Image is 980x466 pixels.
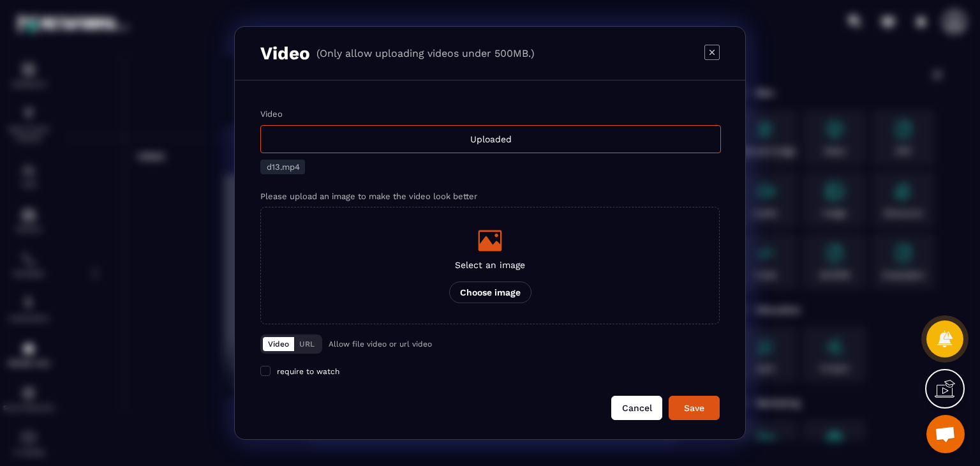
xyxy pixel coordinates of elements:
div: Uploaded [260,125,721,153]
label: Please upload an image to make the video look better [260,192,477,201]
p: Allow file video or url video [329,340,432,349]
button: URL [294,337,320,351]
div: Open chat [926,415,965,453]
p: Choose image [449,282,531,303]
button: Video [263,337,294,351]
div: Save [677,402,711,414]
p: (Only allow uploading videos under 500MB.) [316,47,535,59]
button: Save [669,396,720,420]
span: d13.mp4 [267,162,300,172]
p: Select an image [449,260,531,270]
button: Cancel [611,396,662,420]
h3: Video [260,43,310,64]
label: Video [260,109,283,119]
span: require to watch [277,367,339,376]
